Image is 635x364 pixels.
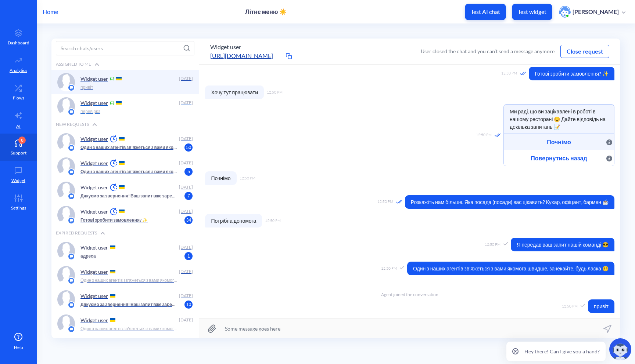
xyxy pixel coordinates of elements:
[51,58,199,70] div: Assigned to me
[485,242,501,247] span: 12:50 PM
[80,317,108,323] p: Widget user
[51,70,199,94] a: platform iconWidget user Support Icon[DATE]привіт
[559,6,571,18] img: user photo
[465,4,506,20] button: Test AI chat
[210,43,241,51] button: Widget user
[10,67,27,74] p: Analytics
[116,77,122,80] img: UA
[178,75,193,82] div: [DATE]
[80,208,108,215] p: Widget user
[512,138,606,146] span: Почнімо
[561,47,609,56] button: Close request
[68,108,75,116] img: platform icon
[110,76,114,81] img: Support Icon
[14,344,23,351] span: Help
[80,108,100,115] p: перевірка
[80,293,108,299] p: Widget user
[265,218,281,223] span: 12:50 PM
[68,277,75,284] img: platform icon
[178,208,193,215] div: [DATE]
[210,51,284,60] a: [URL][DOMAIN_NAME]
[80,136,108,142] p: Widget user
[11,150,26,156] p: Support
[80,160,108,166] p: Widget user
[51,203,199,227] a: platform iconWidget user not working hours icon[DATE]Готові зробити замовлення? ✨
[51,336,199,347] div: Assigned
[80,253,96,259] p: адреса
[476,132,492,138] span: 12:50 PM
[80,193,178,199] p: Дякуємо за звернення! Ваш запит вже зареєстровано. Наш адміністратор зв'яжеться з вами якомога шв...
[80,269,108,275] p: Widget user
[205,171,236,185] span: Почнімо
[555,5,629,18] button: user photo[PERSON_NAME]
[178,135,193,142] div: [DATE]
[51,263,199,287] a: platform iconWidget user [DATE]Один з наших агентів зв'яжеться з вами якомога швидше, зачекайте б...
[51,287,199,312] a: platform iconWidget user [DATE]Дякуємо за звернення! Ваш запит вже зареєстровано. Наш адміністрат...
[51,94,199,119] a: platform iconWidget user Support Icon[DATE]перевірка
[501,70,517,77] span: 12:50 PM
[184,168,193,176] span: 5
[51,312,199,336] a: platform iconWidget user [DATE]Один з наших агентів зв'яжеться з вами якомога швидше тут або елек...
[421,47,555,55] div: User closed the chat and you can’t send a message anymore
[110,135,117,142] img: not working hours icon
[245,8,286,15] p: Літнє меню ☀️
[13,95,24,101] p: Flows
[184,192,193,200] span: 7
[80,325,178,332] p: Один з наших агентів зв'яжеться з вами якомога швидше тут або електронною поштою .
[110,208,117,215] img: not working hours icon
[68,301,75,309] img: platform icon
[80,76,108,82] p: Widget user
[240,175,255,181] span: 12:50 PM
[381,266,397,271] span: 12:50 PM
[184,252,193,260] span: 1
[205,285,614,298] div: Agent joined the conversation
[68,84,75,91] img: platform icon
[110,245,115,249] img: UA
[80,84,93,91] p: привіт
[68,168,75,176] img: platform icon
[524,347,600,355] p: Hey there! Can I give you a hand?
[11,205,26,211] p: Settings
[18,136,26,144] div: 8
[205,85,264,99] span: Хочу тут працювати
[110,294,115,298] img: UA
[119,161,125,165] img: UA
[512,4,552,20] button: Test widget
[205,214,262,227] span: Потрібна допомога
[407,262,614,275] span: Один з наших агентів зв'яжеться з вами якомога швидше, зачекайте, будь ласка ☺️
[51,227,199,239] div: Expired Requests
[606,154,612,163] span: Postback button
[178,99,193,106] div: [DATE]
[588,299,614,313] span: привіт
[178,292,193,299] div: [DATE]
[471,8,500,15] p: Test AI chat
[184,301,193,309] span: 10
[119,210,125,213] img: UA
[80,100,108,106] p: Widget user
[504,105,614,134] span: Ми раді, що ви зацікавлені в роботі в нашому ресторані ☺️ Дайте відповідь на декілька запитань 📝
[16,123,21,130] p: AI
[51,119,199,130] div: New Requests
[184,143,193,152] span: 50
[512,154,606,163] span: Повернутись назад
[562,303,578,309] span: 12:50 PM
[110,270,115,273] img: UA
[68,144,75,152] img: platform icon
[51,130,199,154] a: platform iconWidget user not working hours icon[DATE]Один з наших агентів зв'яжеться з вами якомо...
[68,217,75,224] img: platform icon
[80,144,178,151] p: Один з наших агентів зв'яжеться з вами якомога швидше тут ☺️
[199,318,620,338] input: Some message goes here
[110,183,117,191] img: not working hours icon
[267,90,283,95] span: 12:50 PM
[110,101,114,105] img: Support Icon
[116,101,122,105] img: UA
[178,160,193,166] div: [DATE]
[178,268,193,275] div: [DATE]
[110,159,117,167] img: not working hours icon
[80,277,178,284] p: Один з наших агентів зв'яжеться з вами якомога швидше, зачекайте будь ласка ☺️
[178,184,193,190] div: [DATE]
[68,253,75,260] img: platform icon
[119,137,125,141] img: UA
[51,239,199,263] a: platform iconWidget user [DATE]адреса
